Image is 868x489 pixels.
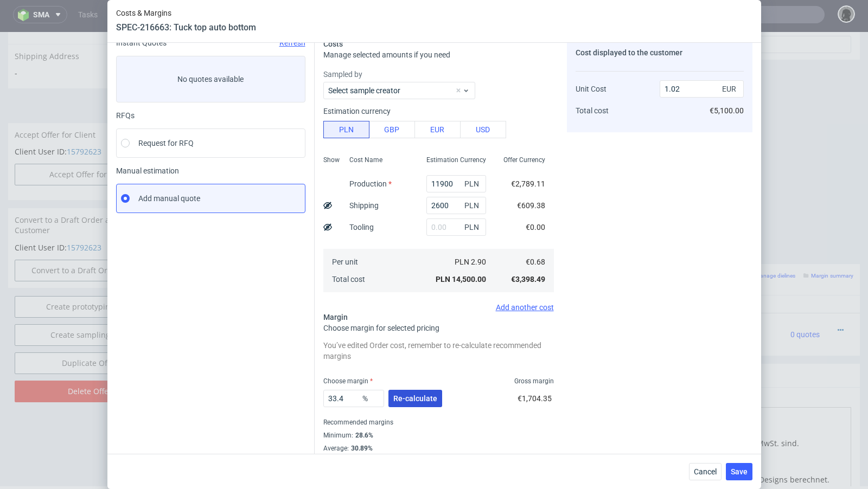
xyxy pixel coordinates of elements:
[562,281,620,324] td: €5,300.00
[186,102,314,124] td: Enable flexible payments
[511,179,545,188] span: €2,789.11
[15,132,164,153] button: Accept Offer for Client
[323,303,554,312] div: Add another cost
[426,197,486,214] input: 0.00
[521,263,562,281] th: Unit Price
[186,197,297,208] button: Force CRM resync
[360,391,382,406] span: %
[186,124,314,149] td: Quote Request ID
[486,263,521,281] th: Quant.
[323,442,554,455] div: Average :
[323,390,384,407] input: 0.00
[15,36,164,47] span: -
[790,298,820,307] span: 0 quotes
[190,289,244,316] img: ico-item-custom-a8f9c3db6a5631ce2f509e228e8b95abde266dc4376634de7b166047de09ff05.png
[116,111,305,120] div: RFQs
[388,390,442,407] button: Re-calculate
[15,264,164,286] a: Create prototyping offer
[677,281,735,324] td: €5,300.00
[15,320,164,342] a: Duplicate Offer
[323,286,396,297] span: Tuck top auto bottom
[323,377,373,385] label: Choose margin
[345,310,367,318] a: CBKV-2
[328,86,400,95] label: Select sample creator
[8,176,171,210] div: Convert to a Draft Order and send to Customer
[289,362,328,372] a: markdown
[116,38,305,47] div: Instant Quotes
[67,114,101,125] a: 15792623
[747,241,795,247] small: Manage dielines
[281,106,290,114] img: Hokodo
[677,263,735,281] th: Total
[462,198,484,213] span: PLN
[735,263,773,281] th: Status
[526,223,545,231] span: €0.00
[323,310,367,318] span: Source:
[277,298,303,307] strong: 771004
[332,258,358,266] span: Per unit
[739,299,757,308] span: Sent
[272,263,319,281] th: ID
[710,106,744,115] span: €5,100.00
[323,338,554,364] div: You’ve edited Order cost, remember to re-calculate recommended margins
[67,210,101,221] a: 15792623
[562,263,620,281] th: Net Total
[526,258,545,266] span: €0.68
[426,218,486,236] input: 0.00
[323,156,340,164] span: Show
[186,50,314,78] td: Assumed delivery zipcode
[576,48,682,57] span: Cost displayed to the customer
[460,121,506,138] button: USD
[803,241,853,247] small: Margin summary
[626,241,685,247] small: Add custom line item
[138,193,200,204] span: Add manual quote
[486,281,521,324] td: 5000
[15,114,164,125] p: Client User ID:
[517,201,545,210] span: €609.38
[332,275,365,284] span: Total cost
[323,121,369,138] button: PLN
[116,56,305,102] label: No quotes available
[349,156,382,164] span: Cost Name
[116,166,305,175] span: Manual estimation
[15,349,164,370] input: Delete Offer
[369,121,415,138] button: GBP
[694,468,717,475] span: Cancel
[186,170,314,196] td: Duplicate of (Offer ID)
[324,172,499,187] input: Only numbers
[731,468,748,475] span: Save
[576,106,609,115] span: Total cost
[186,243,203,252] span: Offer
[15,228,164,249] input: Convert to a Draft Order & Send
[323,313,348,321] span: Margin
[279,38,305,47] span: Refresh
[349,223,374,231] label: Tooling
[620,281,677,324] td: €0.00
[518,394,552,403] span: €1,704.35
[576,85,607,93] span: Unit Cost
[349,179,392,188] label: Production
[349,444,373,453] div: 30.89%
[323,50,450,59] span: Manage selected amounts if you need
[521,281,562,324] td: €1.06
[316,79,506,94] button: Single payment (default)
[15,292,164,314] a: Create sampling offer
[15,210,164,221] p: Client User ID:
[323,69,554,80] label: Sampled by
[186,23,314,50] td: Assumed delivery country
[323,416,554,429] div: Recommended margins
[514,377,554,385] span: Gross margin
[690,241,733,247] small: Add other item
[349,201,379,210] label: Shipping
[720,81,742,96] span: EUR
[179,263,272,281] th: Design
[138,138,194,149] span: Request for RFQ
[448,197,506,208] input: Save
[535,4,851,21] input: Type to create new task
[426,156,486,164] span: Estimation Currency
[398,288,437,297] span: SPEC- 216663
[498,241,548,247] small: Add PIM line item
[186,78,314,102] td: Payment
[319,263,487,281] th: Name
[462,176,484,191] span: PLN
